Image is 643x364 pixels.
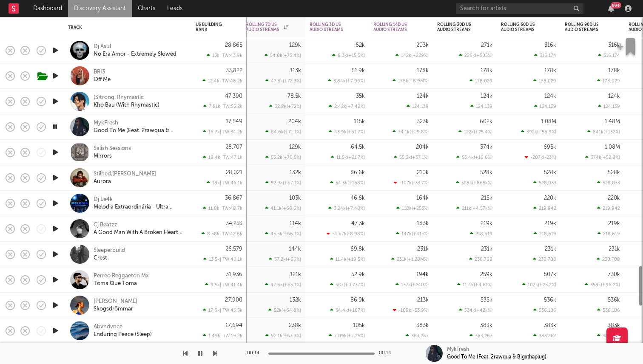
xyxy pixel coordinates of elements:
[417,93,429,99] div: 124k
[226,221,242,226] div: 34,253
[94,331,152,339] a: Enduring Peace (Sleep)
[94,94,144,102] a: (S)trong, Rhymastic
[597,206,620,211] div: 219,942
[269,257,301,262] div: 57.2k ( +66 % )
[94,127,185,135] a: Good To Me (Feat. 2rawqua & Bigxthaplug)
[565,22,607,32] div: Rolling 90D US Audio Streams
[533,180,556,186] div: 528,033
[225,144,242,150] div: 28,707
[94,221,117,229] a: Cj Beatzz
[544,93,556,99] div: 124k
[544,170,556,175] div: 528k
[94,145,131,152] a: Salish Sessions
[225,246,242,252] div: 26,579
[394,180,429,186] div: -107k ( -33.7 % )
[608,221,620,226] div: 219k
[328,78,365,84] div: 3.84k ( +7.99 % )
[225,93,242,99] div: 47,390
[608,272,620,277] div: 730k
[609,246,620,252] div: 231k
[226,68,242,73] div: 33,822
[94,247,125,254] div: Sleeperbuild
[481,93,492,99] div: 124k
[287,93,301,99] div: 78.5k
[269,104,301,109] div: 32.8k ( +72 % )
[533,78,556,84] div: 178,029
[196,104,242,109] div: 7.81k | TW: 55.2k
[94,229,185,237] div: A Good Man With A Broken Heart (Creed Edit)
[94,51,176,58] a: No Era Amor - Extremely Slowed
[481,195,492,201] div: 215k
[545,246,556,252] div: 231k
[456,206,492,211] div: 211k ( +4.57k % )
[608,93,620,99] div: 124k
[373,22,416,32] div: Rolling 14D US Audio Streams
[501,22,543,32] div: Rolling 60D US Audio Streams
[196,257,242,262] div: 13.5k | TW: 40.1k
[94,119,118,127] div: MykFresh
[417,297,429,303] div: 213k
[470,104,492,109] div: 124,139
[459,53,492,58] div: 226k ( +505 % )
[417,68,429,73] div: 178k
[456,155,492,160] div: 53.4k ( +16.6 % )
[481,246,492,252] div: 231k
[331,155,365,160] div: 11.5k ( +21.7 % )
[330,257,365,262] div: 11.4k ( +19.5 % )
[395,53,429,58] div: 142k ( +229 % )
[611,2,621,8] div: 99 +
[94,178,111,186] div: Aurora
[605,119,620,124] div: 1.48M
[196,78,242,84] div: 12.4k | TW: 46.2k
[225,297,242,303] div: 27,900
[406,333,429,339] div: 383,267
[605,144,620,150] div: 1.08M
[196,53,242,58] div: 15k | TW: 43.9k
[447,353,546,361] div: Good To Me (Feat. 2rawqua & Bigxthaplug)
[94,280,137,288] a: Toma Que Toma
[265,231,301,237] div: 45.5k ( +66.1 % )
[329,104,365,109] div: 2.42k ( +7.42 % )
[196,333,242,339] div: 1.49k | TW: 19.2k
[456,3,583,14] input: Search for artists
[94,272,149,280] a: Perreo Reggaeton Mx
[94,203,185,211] a: Melodia Extraordinária - Ultra Slowed
[598,53,620,58] div: 316,174
[534,104,556,109] div: 124,139
[543,144,556,150] div: 695k
[68,25,183,30] div: Track
[94,305,133,313] div: Skogsdrömmar
[352,68,365,73] div: 51.9k
[417,246,429,252] div: 231k
[480,144,492,150] div: 374k
[534,231,556,237] div: 218,619
[437,22,480,32] div: Rolling 30D US Audio Streams
[290,170,301,175] div: 132k
[329,129,365,135] div: 43.9k ( +61.7 % )
[94,254,107,262] div: Crest
[94,323,122,331] a: Abvndvnce
[351,221,365,226] div: 47.3k
[481,297,492,303] div: 535k
[356,93,365,99] div: 35k
[329,333,365,339] div: 7.09k ( +7.25 % )
[521,129,556,135] div: 392k ( +56.9 % )
[416,195,429,201] div: 164k
[533,308,556,313] div: 536,106
[597,180,620,186] div: 528,033
[289,246,301,252] div: 144k
[196,206,242,211] div: 11.8k | TW: 48.7k
[480,170,492,175] div: 528k
[608,5,614,12] button: 99+
[416,42,429,48] div: 203k
[459,308,492,313] div: 534k ( +42k % )
[196,308,242,313] div: 17.6k | TW: 45.5k
[481,221,492,226] div: 219k
[597,333,620,339] div: 383,267
[480,323,492,328] div: 383k
[225,42,242,48] div: 28,865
